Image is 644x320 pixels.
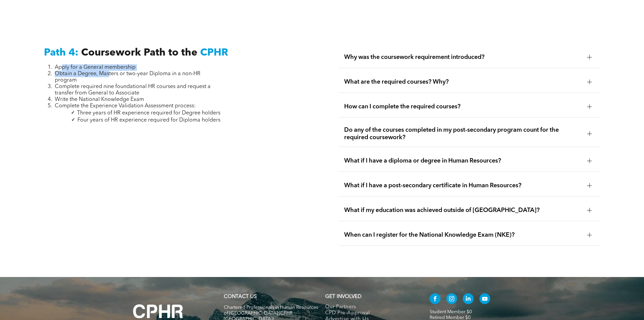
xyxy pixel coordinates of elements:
[430,310,472,314] a: Student Member $0
[344,78,582,86] span: What are the required courses? Why?
[325,304,415,310] a: Our Partners
[344,157,582,165] span: What if I have a diploma or degree in Human Resources?
[430,293,440,306] a: facebook
[344,182,582,189] span: What if I have a post-secondary certificate in Human Resources?
[325,310,415,316] a: CPD Pre-Approval
[77,110,220,116] span: Three years of HR experience required for Degree holders
[55,103,196,109] span: Complete the Experience Validation Assessment process:
[479,293,490,306] a: youtube
[325,294,361,299] span: GET INVOLVED
[55,71,200,83] span: Obtain a Degree, Masters or two-year Diploma in a non-HR program
[430,315,471,320] a: Retired Member $0
[344,103,582,110] span: How can I complete the required courses?
[77,118,220,123] span: Four years of HR experience required for Diploma holders
[344,231,582,239] span: When can I register for the National Knowledge Exam (NKE)?
[446,293,457,306] a: instagram
[344,207,582,214] span: What if my education was achieved outside of [GEOGRAPHIC_DATA]?
[55,84,211,96] span: Complete required nine foundational HR courses and request a transfer from General to Associate
[224,294,257,299] a: CONTACT US
[55,65,136,70] span: Apply for a General membership
[55,97,144,102] span: Write the National Knowledge Exam
[81,48,197,58] span: Coursework Path to the
[44,48,78,58] span: Path 4:
[200,48,228,58] span: CPHR
[344,54,582,61] span: Why was the coursework requirement introduced?
[463,293,474,306] a: linkedin
[344,126,582,141] span: Do any of the courses completed in my post-secondary program count for the required coursework?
